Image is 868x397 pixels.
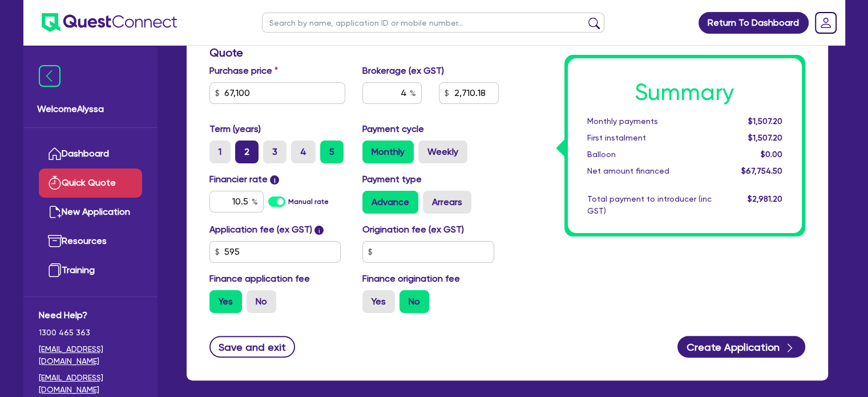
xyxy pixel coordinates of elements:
div: Balloon [579,149,720,161]
span: $67,754.50 [741,166,782,175]
label: 3 [263,141,286,163]
a: Dropdown toggle [811,8,841,38]
label: Term (years) [209,122,261,136]
a: [EMAIL_ADDRESS][DOMAIN_NAME] [39,343,142,367]
a: Resources [39,227,142,256]
img: quick-quote [48,176,62,190]
div: First instalment [579,132,720,144]
label: Finance application fee [209,272,310,286]
button: Create Application [677,336,805,358]
label: Payment type [362,173,422,186]
a: New Application [39,198,142,227]
a: [EMAIL_ADDRESS][DOMAIN_NAME] [39,372,142,396]
label: 4 [291,141,316,163]
a: Dashboard [39,139,142,169]
div: Monthly payments [579,115,720,127]
span: $1,507.20 [748,117,782,126]
img: quest-connect-logo-blue [42,13,177,32]
h3: Quote [209,46,499,59]
label: Origination fee (ex GST) [362,223,464,236]
div: Net amount financed [579,165,720,177]
label: Manual rate [288,197,329,207]
label: Yes [362,290,395,313]
span: $1,507.20 [748,133,782,142]
label: No [399,290,429,313]
span: i [314,226,324,235]
a: Quick Quote [39,169,142,198]
h1: Summary [587,79,782,106]
label: Weekly [418,141,467,163]
label: Yes [209,290,242,313]
span: Welcome Alyssa [37,102,144,116]
a: Training [39,256,142,285]
label: No [247,290,276,313]
label: 1 [209,141,231,163]
img: training [48,263,62,277]
img: resources [48,234,62,248]
label: Purchase price [209,64,278,78]
img: icon-menu-close [39,65,60,87]
a: Return To Dashboard [699,12,809,34]
span: i [270,175,279,185]
span: Need Help? [39,308,142,322]
input: Search by name, application ID or mobile number... [262,13,604,33]
img: new-application [48,205,62,219]
label: 5 [320,141,344,163]
label: Advance [362,191,418,214]
label: Brokerage (ex GST) [362,64,444,78]
label: Financier rate [209,173,280,186]
label: Application fee (ex GST) [209,223,312,236]
span: 1300 465 363 [39,327,142,339]
label: 2 [235,141,259,163]
span: $2,981.20 [747,194,782,203]
button: Save and exit [209,336,296,358]
div: Total payment to introducer (inc GST) [579,193,720,217]
label: Arrears [423,191,471,214]
label: Finance origination fee [362,272,460,286]
label: Monthly [362,141,414,163]
label: Payment cycle [362,122,424,136]
span: $0.00 [760,150,782,159]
